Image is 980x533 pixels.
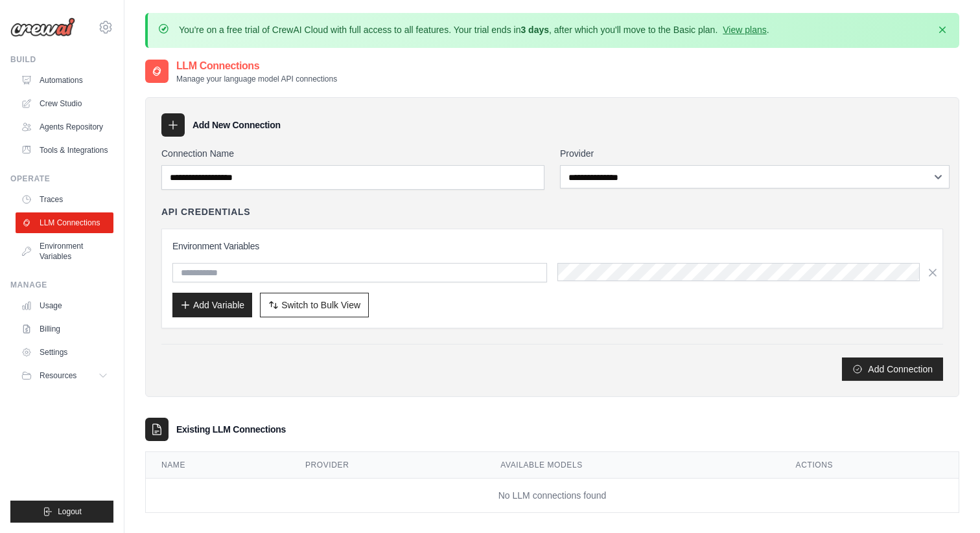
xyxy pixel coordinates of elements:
[58,506,82,517] span: Logout
[16,212,113,233] a: LLM Connections
[281,299,360,312] span: Switch to Bulk View
[16,295,113,316] a: Usage
[10,54,113,65] div: Build
[560,147,943,160] label: Provider
[16,319,113,339] a: Billing
[172,240,932,253] h3: Environment Variables
[10,501,113,523] button: Logout
[192,119,281,131] h3: Add New Connection
[16,189,113,210] a: Traces
[176,423,286,436] h3: Existing LLM Connections
[16,93,113,114] a: Crew Studio
[290,452,485,479] th: Provider
[10,280,113,290] div: Manage
[520,25,549,35] strong: 3 days
[780,452,959,479] th: Actions
[176,74,337,84] p: Manage your language model API connections
[172,293,252,317] button: Add Variable
[161,205,250,218] h4: API Credentials
[10,174,113,184] div: Operate
[16,342,113,363] a: Settings
[485,452,780,479] th: Available Models
[176,58,337,74] h2: LLM Connections
[10,17,75,37] img: Logo
[146,479,959,513] td: No LLM connections found
[40,370,76,381] span: Resources
[146,452,290,479] th: Name
[161,147,544,160] label: Connection Name
[16,140,113,161] a: Tools & Integrations
[16,117,113,137] a: Agents Repository
[260,293,369,317] button: Switch to Bulk View
[16,70,113,91] a: Automations
[16,236,113,267] a: Environment Variables
[723,25,766,35] a: View plans
[179,23,769,36] p: You're on a free trial of CrewAI Cloud with full access to all features. Your trial ends in , aft...
[16,365,113,386] button: Resources
[842,357,943,381] button: Add Connection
